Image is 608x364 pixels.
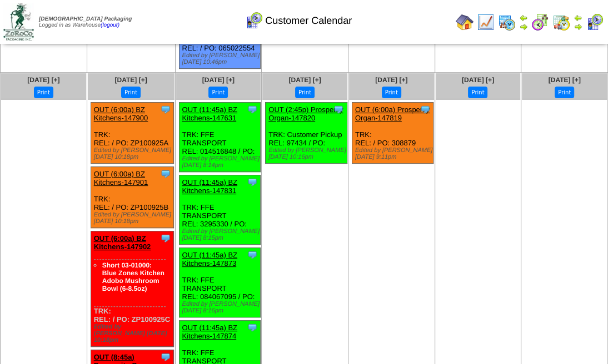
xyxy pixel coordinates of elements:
[382,87,401,98] button: Print
[265,15,352,27] span: Customer Calendar
[182,323,237,340] a: OUT (11:45a) BZ Kitchens-147874
[39,16,132,22] span: [DEMOGRAPHIC_DATA] Packaging
[182,251,237,267] a: OUT (11:45a) BZ Kitchens-147873
[333,104,344,115] img: Tooltip
[202,76,235,84] a: [DATE] [+]
[179,103,261,172] div: TRK: FFE TRANSPORT REL: 014516848 / PO:
[247,322,258,333] img: Tooltip
[288,76,321,84] a: [DATE] [+]
[27,76,59,84] a: [DATE] [+]
[519,13,528,22] img: arrowleft.gif
[295,87,315,98] button: Print
[94,234,151,251] a: OUT (6:00a) BZ Kitchens-147902
[355,105,430,122] a: OUT (6:00a) Prosperity Organ-147819
[91,167,174,228] div: TRK: REL: / PO: ZP100925B
[531,13,549,31] img: calendarblend.gif
[182,301,261,314] div: Edited by [PERSON_NAME] [DATE] 8:16pm
[101,22,119,28] a: (logout)
[160,232,171,244] img: Tooltip
[552,13,570,31] img: calendarinout.gif
[468,87,487,98] button: Print
[586,13,604,31] img: calendarcustomer.gif
[247,249,258,260] img: Tooltip
[160,351,171,362] img: Tooltip
[268,147,347,160] div: Edited by [PERSON_NAME] [DATE] 10:16pm
[94,105,148,122] a: OUT (6:00a) BZ Kitchens-147900
[91,231,174,347] div: TRK: REL: / PO: ZP100925C
[477,13,495,31] img: line_graph.gif
[247,104,258,115] img: Tooltip
[102,261,165,292] a: Short 03-01000: Blue Zones Kitchen Adobo Mushroom Bowl (6-8.5oz)
[182,105,237,122] a: OUT (11:45a) BZ Kitchens-147631
[355,147,433,160] div: Edited by [PERSON_NAME] [DATE] 9:11pm
[375,76,407,84] a: [DATE] [+]
[160,104,171,115] img: Tooltip
[268,105,343,122] a: OUT (2:45p) Prosperity Organ-147820
[34,87,53,98] button: Print
[208,87,228,98] button: Print
[39,16,132,28] span: Logged in as Warehouse
[121,87,141,98] button: Print
[160,168,171,179] img: Tooltip
[420,104,431,115] img: Tooltip
[182,52,261,65] div: Edited by [PERSON_NAME] [DATE] 10:46pm
[247,176,258,188] img: Tooltip
[179,248,261,317] div: TRK: FFE TRANSPORT REL: 084067095 / PO:
[94,211,174,225] div: Edited by [PERSON_NAME] [DATE] 10:18pm
[555,87,574,98] button: Print
[266,103,347,164] div: TRK: Customer Pickup REL: 97434 / PO:
[519,22,528,31] img: arrowright.gif
[94,170,148,186] a: OUT (6:00a) BZ Kitchens-147901
[498,13,516,31] img: calendarprod.gif
[94,147,174,160] div: Edited by [PERSON_NAME] [DATE] 10:18pm
[94,323,174,343] div: Edited by [PERSON_NAME] [DATE] 10:18pm
[179,175,261,245] div: TRK: FFE TRANSPORT REL: 3295330 / PO:
[182,178,237,195] a: OUT (11:45a) BZ Kitchens-147831
[549,76,581,84] a: [DATE] [+]
[245,12,263,29] img: calendarcustomer.gif
[182,155,261,169] div: Edited by [PERSON_NAME] [DATE] 8:14pm
[462,76,494,84] a: [DATE] [+]
[574,13,582,22] img: arrowleft.gif
[115,76,147,84] a: [DATE] [+]
[574,22,582,31] img: arrowright.gif
[352,103,433,164] div: TRK: REL: / PO: 308879
[3,3,34,41] img: zoroco-logo-small.webp
[182,228,261,241] div: Edited by [PERSON_NAME] [DATE] 8:15pm
[91,103,174,164] div: TRK: REL: / PO: ZP100925A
